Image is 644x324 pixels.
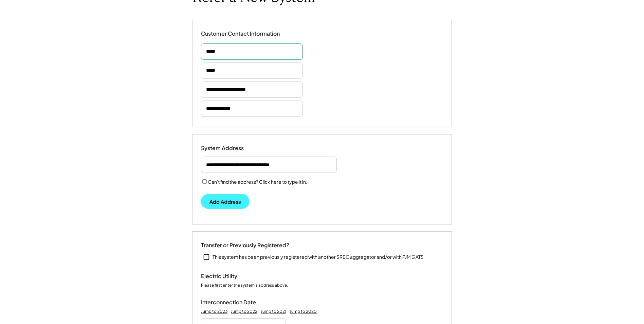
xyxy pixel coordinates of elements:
[201,309,227,314] div: Jump to 2023
[201,30,280,37] div: Customer Contact Information
[201,145,269,152] div: System Address
[290,309,317,314] div: Jump to 2020
[201,299,269,306] div: Interconnection Date
[213,254,424,260] div: This system has been previously registered with another SREC aggregator and/or with PJM GATS
[201,194,250,209] button: Add Address
[201,242,289,249] div: Transfer or Previously Registered?
[201,273,269,280] div: Electric Utility
[231,309,257,314] div: Jump to 2022
[201,283,288,289] div: Please first enter the system's address above.
[261,309,286,314] div: Jump to 2021
[208,179,307,185] label: Can't find the address? Click here to type it in.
